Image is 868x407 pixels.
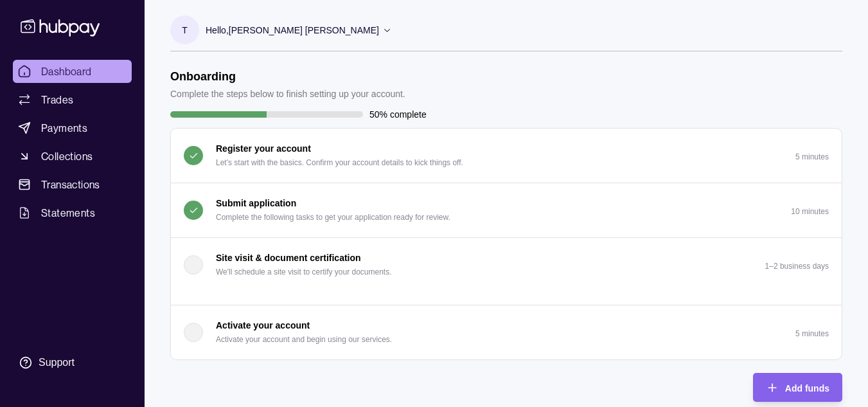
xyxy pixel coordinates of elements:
span: Transactions [41,177,100,192]
a: Payments [13,116,132,140]
span: Collections [41,149,93,164]
button: Site visit & document certification We'll schedule a site visit to certify your documents.1–2 bus... [171,238,842,292]
p: Activate your account [216,318,310,332]
p: T [182,23,188,37]
a: Transactions [13,173,132,196]
p: Complete the following tasks to get your application ready for review. [216,210,450,224]
p: Submit application [216,196,296,210]
p: 10 minutes [791,207,829,216]
a: Dashboard [13,60,132,83]
p: We'll schedule a site visit to certify your documents. [216,265,392,279]
button: Register your account Let's start with the basics. Confirm your account details to kick things of... [171,129,842,183]
span: Payments [41,120,87,136]
p: 5 minutes [795,152,829,161]
p: Site visit & document certification [216,251,361,265]
a: Statements [13,201,132,224]
span: Statements [41,205,95,221]
p: 1–2 business days [765,262,829,271]
p: 5 minutes [795,329,829,338]
p: Let's start with the basics. Confirm your account details to kick things off. [216,156,463,170]
a: Support [13,349,132,376]
div: Support [39,356,75,370]
h1: Onboarding [170,69,405,84]
p: 50% complete [369,107,427,122]
p: Complete the steps below to finish setting up your account. [170,87,405,101]
span: Add funds [785,383,829,393]
div: Site visit & document certification We'll schedule a site visit to certify your documents.1–2 bus... [171,292,842,305]
span: Trades [41,92,73,107]
button: Add funds [753,373,842,402]
a: Collections [13,145,132,168]
p: Hello, [PERSON_NAME] [PERSON_NAME] [206,23,379,37]
p: Register your account [216,141,311,156]
button: Submit application Complete the following tasks to get your application ready for review.10 minutes [171,183,842,237]
button: Activate your account Activate your account and begin using our services.5 minutes [171,305,842,359]
a: Trades [13,88,132,111]
p: Activate your account and begin using our services. [216,332,392,347]
span: Dashboard [41,64,92,79]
